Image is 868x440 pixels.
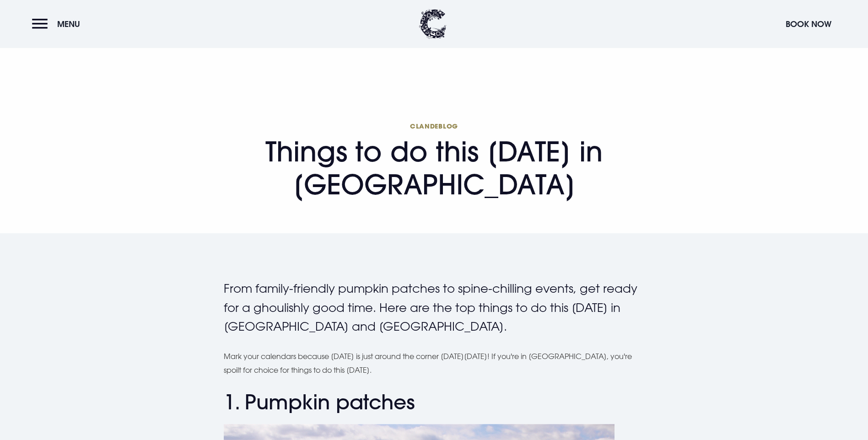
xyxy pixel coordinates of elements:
[57,19,80,29] span: Menu
[224,279,645,336] p: From family-friendly pumpkin patches to spine-chilling events, get ready for a ghoulishly good ti...
[224,122,645,201] h1: Things to do this [DATE] in [GEOGRAPHIC_DATA]
[224,349,645,377] p: Mark your calendars because [DATE] is just around the corner [DATE][DATE]! If you're in [GEOGRAPH...
[224,122,645,130] span: Clandeblog
[224,390,645,414] h2: 1. Pumpkin patches
[32,14,85,34] button: Menu
[419,9,447,39] img: Clandeboye Lodge
[781,14,836,34] button: Book Now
